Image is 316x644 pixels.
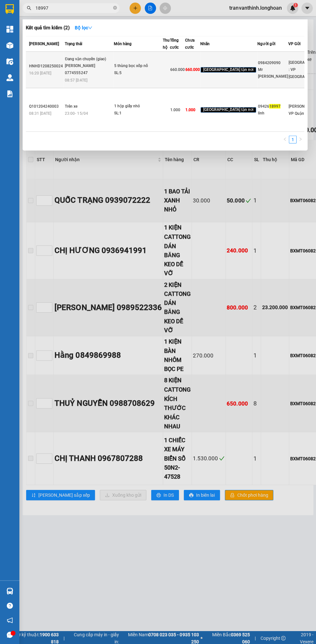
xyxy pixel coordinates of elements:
img: warehouse-icon [6,587,13,593]
span: close-circle [113,5,117,11]
span: 1.000 [185,107,195,112]
span: Món hàng [114,42,131,46]
div: 09426 [257,103,287,110]
span: search [27,6,31,10]
button: Bộ lọcdown [70,23,97,33]
span: VP Gửi [288,42,300,46]
span: 08:31 [DATE] [29,111,51,115]
span: left [282,137,286,141]
div: 0984209090 [257,60,287,66]
span: close-circle [113,6,117,10]
span: [PERSON_NAME] [29,42,59,46]
span: Thu hộ [163,38,169,50]
div: linh [257,110,287,116]
div: Q101204240003 [29,103,63,110]
span: 16:20 [DATE] [29,71,51,75]
h3: Kết quả tìm kiếm ( 2 ) [26,24,70,31]
div: SL: 1 [114,110,162,117]
span: [GEOGRAPHIC_DATA] tận nơi [200,67,256,73]
div: Đang vận chuyển (giao) [65,56,113,63]
span: 660.000 [170,67,184,72]
div: SL: 5 [114,70,162,77]
img: warehouse-icon [6,74,13,81]
img: warehouse-icon [6,42,13,49]
span: Trên xe [65,104,77,108]
img: dashboard-icon [6,26,13,33]
a: 1 [289,136,296,143]
span: question-circle [7,601,13,608]
span: Tổng cước [170,38,178,50]
div: Mr [PERSON_NAME] [257,66,287,80]
img: logo-vxr [5,4,14,14]
span: down [88,25,92,30]
span: [GEOGRAPHIC_DATA] tận nơi [200,107,256,113]
button: right [296,135,304,143]
span: Người gửi [257,42,275,46]
li: 1 [288,135,296,143]
span: 23:00 - 15/04 [65,111,88,115]
li: Next Page [296,135,304,143]
div: 1 hộp giấy nhỏ [114,102,162,110]
button: left [281,135,288,143]
span: right [298,137,302,141]
li: Previous Page [281,135,288,143]
span: Chưa cước [185,38,194,50]
span: 08:57 [DATE] [65,78,87,82]
span: notification [7,616,13,622]
div: HNHD1208250024 [29,63,63,70]
img: solution-icon [6,90,13,97]
span: 18997 [269,104,280,108]
span: message [7,630,13,637]
span: Trạng thái [65,42,82,46]
div: 5 thùng bọc xốp nổ [114,63,162,70]
div: [PERSON_NAME] 0774555247 [65,63,113,76]
span: Nhãn [200,42,209,46]
input: Tìm tên, số ĐT hoặc mã đơn [35,5,112,12]
strong: Bộ lọc [75,25,92,30]
span: 660.000 [185,67,200,72]
span: 1.000 [170,107,180,112]
img: warehouse-icon [6,58,13,65]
